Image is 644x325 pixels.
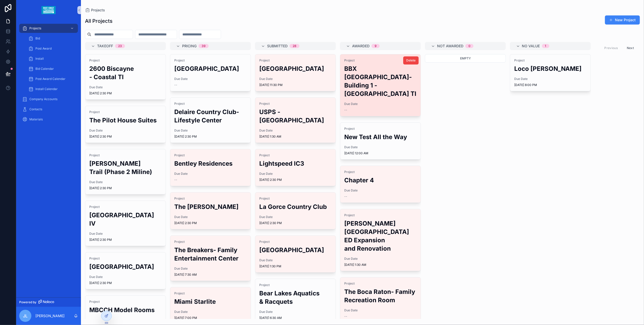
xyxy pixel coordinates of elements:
[89,64,162,81] h2: 2600 Biscayne - Coastal TI
[514,83,587,87] span: [DATE] 8:00 PM
[352,44,370,49] span: Awarded
[174,58,247,62] span: Project
[340,122,421,160] a: ProjectNew Test All the WayDue Date[DATE] 12:00 AM
[259,128,332,133] span: Due Date
[340,54,421,116] a: ProjectBBX [GEOGRAPHIC_DATA]-Building 1 - [GEOGRAPHIC_DATA] TIDue Date--Delete
[89,256,162,261] span: Project
[170,287,251,324] a: ProjectMiami StarliteDue Date[DATE] 7:00 PM
[344,188,417,192] span: Due Date
[174,178,177,182] span: --
[85,17,113,25] h1: All Projects
[259,264,332,268] span: [DATE] 1:30 PM
[545,44,546,48] div: 1
[174,128,247,133] span: Due Date
[255,97,336,143] a: ProjectUSPS - [GEOGRAPHIC_DATA]Due Date[DATE] 1:30 AM
[89,153,162,157] span: Project
[25,74,78,83] a: Post Award Calendar
[510,54,591,91] a: ProjectLoco [PERSON_NAME]Due Date[DATE] 8:00 PM
[174,215,247,219] span: Due Date
[259,258,332,262] span: Due Date
[340,166,421,203] a: ProjectChapter 4Due Date--
[259,316,332,320] span: [DATE] 6:30 AM
[174,197,247,201] span: Project
[344,257,417,261] span: Due Date
[89,263,162,271] h2: [GEOGRAPHIC_DATA]
[89,85,162,89] span: Due Date
[89,211,162,228] h2: [GEOGRAPHIC_DATA] IV
[182,44,197,49] span: Pricing
[89,91,162,95] span: [DATE] 2:30 PM
[259,159,332,168] h2: Lightspeed IC3
[403,56,419,64] button: Delete
[89,128,162,133] span: Due Date
[344,64,417,98] h2: BBX [GEOGRAPHIC_DATA]-Building 1 - [GEOGRAPHIC_DATA] TI
[174,246,247,263] h2: The Breakers- Family Entertainment Center
[25,84,78,94] a: Install Calendar
[605,15,640,25] button: New Project
[19,115,78,124] a: Materials
[89,116,162,124] h2: The Pilot House Suites
[97,44,113,49] span: Takeoff
[344,58,417,62] span: Project
[259,83,332,87] span: [DATE] 11:30 PM
[29,26,41,30] span: Projects
[174,172,247,176] span: Due Date
[89,232,162,236] span: Due Date
[91,8,105,13] span: Projects
[170,54,251,91] a: Project[GEOGRAPHIC_DATA]Due Date--
[344,176,417,184] h2: Chapter 4
[19,95,78,104] a: Company Accounts
[174,159,247,168] h2: Bentley Residences
[174,316,247,320] span: [DATE] 7:00 PM
[89,159,162,176] h2: [PERSON_NAME] Trail (Phase 2 Miline)
[344,108,347,112] span: --
[259,58,332,62] span: Project
[85,149,166,194] a: Project[PERSON_NAME] Trail (Phase 2 Miline)Due Date[DATE] 2:30 PM
[89,180,162,184] span: Due Date
[344,281,417,286] span: Project
[514,58,587,62] span: Project
[170,192,251,229] a: ProjectThe [PERSON_NAME]Due Date[DATE] 2:30 PM
[344,263,417,267] span: [DATE] 1:30 AM
[174,297,247,306] h2: Miami Starlite
[375,44,377,48] div: 9
[202,44,206,48] div: 39
[35,77,66,81] span: Post Award Calendar
[89,318,162,322] span: Due Date
[340,209,421,271] a: Project[PERSON_NAME][GEOGRAPHIC_DATA] ED Expansion and RenovationDue Date[DATE] 1:30 AM
[267,44,288,49] span: Submitted
[19,300,36,304] span: Powered by
[344,288,417,304] h2: The Boca Raton- Family Recreation Room
[35,47,52,51] span: Post Award
[19,24,78,33] a: Projects
[514,77,587,81] span: Due Date
[41,6,55,14] img: App logo
[468,44,470,48] div: 0
[85,54,166,100] a: Project2600 Biscayne - Coastal TIDue Date[DATE] 2:30 PM
[259,135,332,139] span: [DATE] 1:30 AM
[29,107,42,111] span: Contacts
[255,192,336,229] a: ProjectLa Gorce Country ClubDue Date[DATE] 2:30 PM
[259,240,332,244] span: Project
[174,135,247,139] span: [DATE] 2:30 PM
[344,145,417,149] span: Due Date
[16,20,81,131] div: scrollable content
[259,283,332,287] span: Project
[259,289,332,306] h2: Bear Lakes Aquatics & Racquets
[344,308,417,312] span: Due Date
[259,197,332,201] span: Project
[259,64,332,73] h2: [GEOGRAPHIC_DATA]
[623,44,637,52] button: Next
[344,314,347,318] span: --
[35,36,40,40] span: Bid
[259,77,332,81] span: Due Date
[259,108,332,124] h2: USPS - [GEOGRAPHIC_DATA]
[174,108,247,124] h2: Delaire Country Club- Lifestyle Center
[514,64,587,73] h2: Loco [PERSON_NAME]
[174,221,247,225] span: [DATE] 2:30 PM
[35,57,44,61] span: Install
[170,97,251,143] a: ProjectDelaire Country Club- Lifestyle CenterDue Date[DATE] 2:30 PM
[35,67,54,71] span: Bid Calendar
[35,313,65,318] p: [PERSON_NAME]
[259,246,332,254] h2: [GEOGRAPHIC_DATA]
